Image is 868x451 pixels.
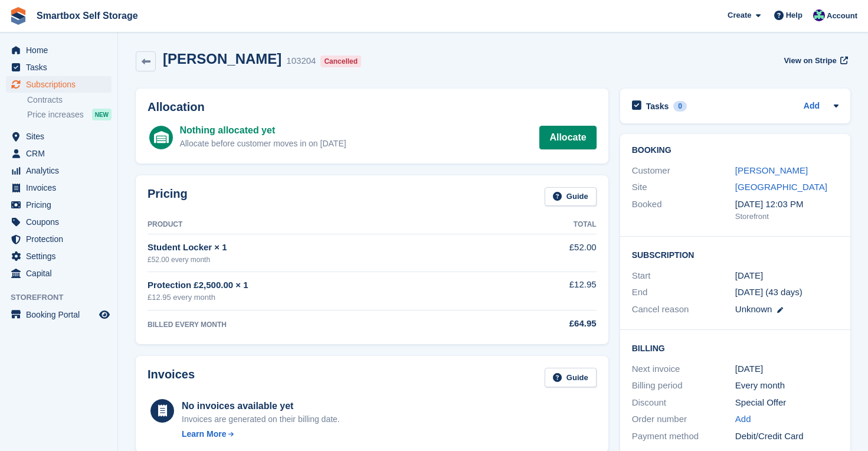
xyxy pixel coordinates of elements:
[6,42,112,58] a: menu
[11,292,117,303] span: Storefront
[827,10,857,22] span: Account
[26,76,97,93] span: Subscriptions
[632,198,735,223] div: Booked
[148,215,501,234] th: Product
[27,108,112,121] a: Price increases NEW
[6,145,112,162] a: menu
[632,146,838,155] h2: Booking
[6,265,112,282] a: menu
[632,286,735,299] div: End
[735,287,803,297] span: [DATE] (43 days)
[632,164,735,178] div: Customer
[632,362,735,376] div: Next invoice
[728,9,751,21] span: Create
[6,231,112,247] a: menu
[632,303,735,316] div: Cancel reason
[6,162,112,179] a: menu
[148,100,597,114] h2: Allocation
[813,9,825,21] img: Roger Canham
[148,279,501,292] div: Protection £2,500.00 × 1
[97,308,112,322] a: Preview store
[6,214,112,230] a: menu
[735,379,838,393] div: Every month
[6,306,112,323] a: menu
[179,138,346,150] div: Allocate before customer moves in on [DATE]
[6,248,112,264] a: menu
[539,126,596,149] a: Allocate
[804,100,820,113] a: Add
[148,319,501,330] div: BILLED EVERY MONTH
[182,428,226,440] div: Learn More
[26,214,97,230] span: Coupons
[632,249,838,260] h2: Subscription
[632,181,735,194] div: Site
[6,59,112,76] a: menu
[632,430,735,443] div: Payment method
[182,428,340,440] a: Learn More
[632,269,735,283] div: Start
[148,187,188,207] h2: Pricing
[26,248,97,264] span: Settings
[286,54,316,68] div: 103204
[179,123,346,138] div: Nothing allocated yet
[27,109,84,120] span: Price increases
[26,128,97,145] span: Sites
[182,399,340,413] div: No invoices available yet
[26,306,97,323] span: Booking Portal
[26,265,97,282] span: Capital
[320,55,361,67] div: Cancelled
[786,9,803,21] span: Help
[26,231,97,247] span: Protection
[26,179,97,196] span: Invoices
[501,234,596,272] td: £52.00
[163,51,281,67] h2: [PERSON_NAME]
[92,109,112,120] div: NEW
[735,362,838,376] div: [DATE]
[6,179,112,196] a: menu
[545,187,597,207] a: Guide
[32,6,143,25] a: Smartbox Self Storage
[26,42,97,58] span: Home
[673,101,687,112] div: 0
[148,241,501,254] div: Student Locker × 1
[6,197,112,213] a: menu
[148,254,501,265] div: £52.00 every month
[26,145,97,162] span: CRM
[26,59,97,76] span: Tasks
[545,368,597,387] a: Guide
[735,413,751,426] a: Add
[501,272,596,310] td: £12.95
[735,269,763,283] time: 2025-10-14 00:00:00 UTC
[182,413,340,426] div: Invoices are generated on their billing date.
[27,94,112,106] a: Contracts
[501,317,596,331] div: £64.95
[148,368,195,387] h2: Invoices
[735,165,808,175] a: [PERSON_NAME]
[735,396,838,410] div: Special Offer
[26,197,97,213] span: Pricing
[6,128,112,145] a: menu
[632,379,735,393] div: Billing period
[735,304,772,314] span: Unknown
[735,430,838,443] div: Debit/Credit Card
[501,215,596,234] th: Total
[632,396,735,410] div: Discount
[784,55,836,67] span: View on Stripe
[646,101,669,112] h2: Tasks
[6,76,112,93] a: menu
[26,162,97,179] span: Analytics
[735,198,838,211] div: [DATE] 12:03 PM
[148,292,501,303] div: £12.95 every month
[779,51,850,70] a: View on Stripe
[735,211,838,223] div: Storefront
[632,413,735,426] div: Order number
[632,342,838,354] h2: Billing
[9,7,27,25] img: stora-icon-8386f47178a22dfd0bd8f6a31ec36ba5ce8667c1dd55bd0f319d3a0aa187defe.svg
[735,182,827,192] a: [GEOGRAPHIC_DATA]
